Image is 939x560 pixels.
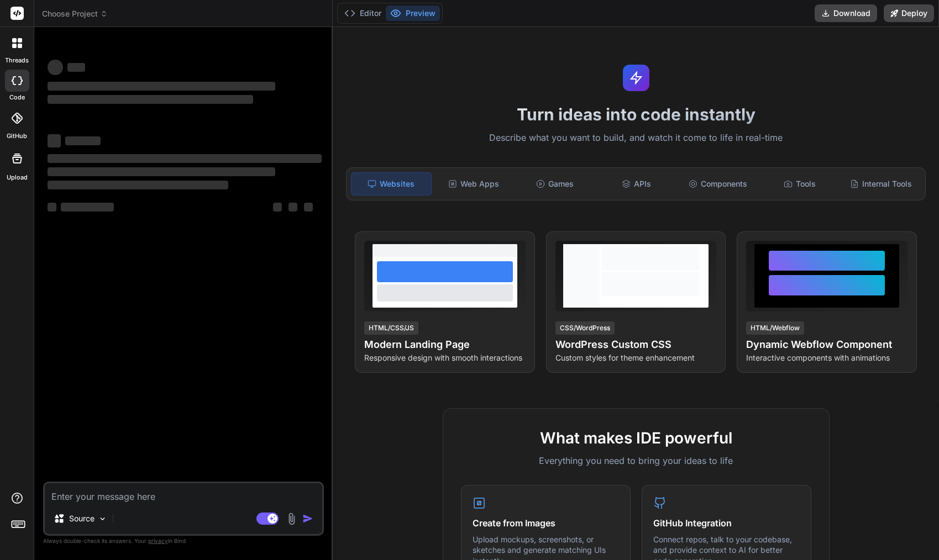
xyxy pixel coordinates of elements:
span: ‌ [48,181,228,189]
label: threads [5,56,29,65]
span: ‌ [48,134,61,147]
div: Tools [760,172,840,196]
span: ‌ [48,154,322,163]
div: APIs [597,172,676,196]
span: ‌ [67,63,85,72]
span: ‌ [304,203,313,212]
div: HTML/CSS/JS [364,321,418,335]
p: Interactive components with animations [746,352,907,363]
button: Deploy [884,4,934,22]
label: GitHub [7,131,27,141]
button: Preview [386,6,440,21]
span: ‌ [273,203,282,212]
h1: Turn ideas into code instantly [339,104,932,124]
img: Pick Models [98,514,107,524]
p: Responsive design with smooth interactions [364,352,526,363]
p: Custom styles for theme enhancement [555,352,717,363]
div: HTML/Webflow [746,321,804,335]
div: Games [515,172,595,196]
h4: GitHub Integration [653,516,800,530]
h4: Modern Landing Page [364,337,526,352]
div: Internal Tools [841,172,921,196]
button: Editor [340,6,386,21]
h4: WordPress Custom CSS [555,337,717,352]
span: ‌ [48,95,253,104]
p: Describe what you want to build, and watch it come to life in real-time [339,131,932,145]
p: Always double-check its answers. Your in Bind [43,536,324,546]
div: Web Apps [434,172,513,196]
button: Download [815,4,877,22]
p: Source [69,513,95,524]
div: CSS/WordPress [555,321,615,335]
span: ‌ [48,82,275,91]
span: Choose Project [42,8,108,19]
h4: Create from Images [473,516,619,530]
span: ‌ [288,203,297,212]
img: attachment [285,513,298,525]
span: ‌ [48,167,275,176]
span: ‌ [65,136,101,145]
div: Components [678,172,758,196]
img: icon [302,513,313,524]
span: ‌ [48,203,56,212]
span: ‌ [61,203,114,212]
p: Everything you need to bring your ideas to life [461,454,811,467]
span: ‌ [48,60,63,75]
h2: What makes IDE powerful [461,426,811,450]
span: privacy [148,537,168,544]
label: Upload [7,173,28,182]
div: Websites [351,172,432,196]
h4: Dynamic Webflow Component [746,337,907,352]
label: code [9,93,25,102]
